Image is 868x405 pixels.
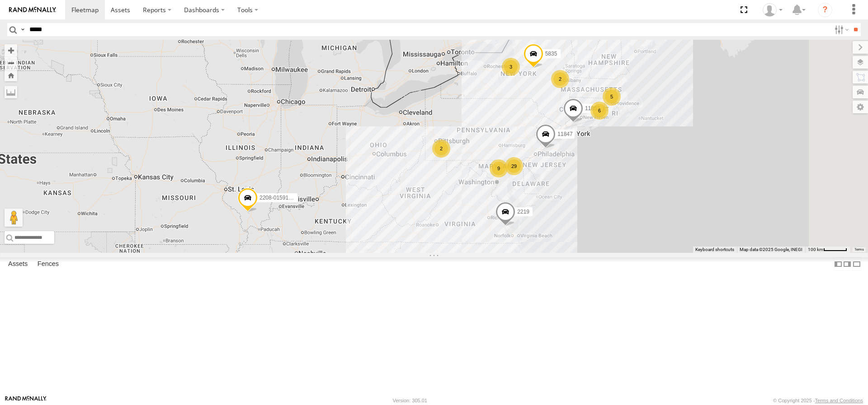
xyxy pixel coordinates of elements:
label: Search Filter Options [831,23,850,36]
span: 2208-015910002284753 [259,195,319,201]
div: Thomas Ward [759,3,786,17]
button: Zoom out [5,56,17,69]
button: Zoom in [5,44,17,56]
img: rand-logo.svg [9,7,56,13]
label: Search Query [19,23,26,36]
div: Version: 305.01 [393,398,427,403]
a: Visit our Website [5,396,47,405]
span: 11847 [557,131,572,137]
span: 100 km [808,247,823,252]
span: Map data ©2025 Google, INEGI [740,247,802,252]
label: Hide Summary Table [852,257,861,270]
div: 29 [505,157,523,175]
label: Map Settings [853,101,868,113]
label: Dock Summary Table to the Left [834,257,843,270]
div: 5 [603,88,621,106]
button: Drag Pegman onto the map to open Street View [5,209,23,227]
label: Assets [4,258,32,270]
div: 2 [551,70,569,88]
label: Measure [5,86,17,98]
div: 2 [432,140,450,158]
label: Fences [33,258,63,270]
button: Keyboard shortcuts [695,247,734,253]
span: 5835 [545,51,557,57]
a: Terms [854,248,864,251]
a: Terms and Conditions [815,398,863,403]
label: Dock Summary Table to the Right [843,257,852,270]
div: 3 [502,58,520,76]
button: Zoom Home [5,69,17,81]
button: Map Scale: 100 km per 49 pixels [805,247,850,253]
span: 11853 [585,105,600,112]
div: © Copyright 2025 - [773,398,863,403]
i: ? [818,3,832,17]
span: 2219 [517,209,529,215]
div: 6 [590,102,609,120]
div: 9 [490,159,508,177]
